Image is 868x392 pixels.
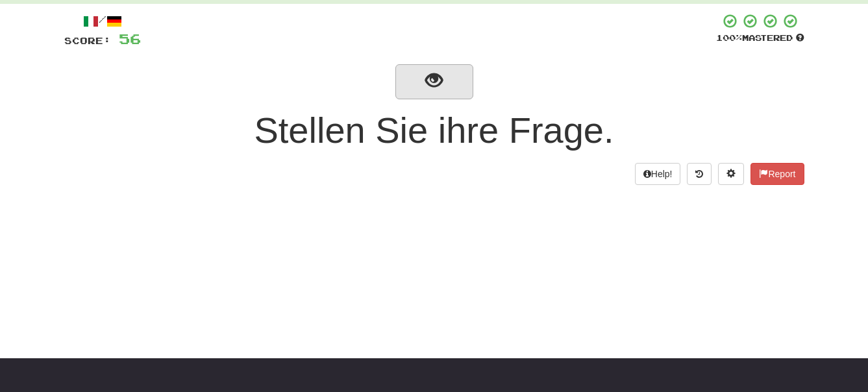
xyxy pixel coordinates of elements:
button: Round history (alt+y) [687,163,712,185]
div: / [64,13,141,29]
button: Report [750,163,804,185]
div: Mastered [716,32,804,44]
div: Stellen Sie ihre Frage. [64,104,804,156]
button: Help! [635,163,681,185]
button: show sentence [395,64,473,99]
span: Score: [64,35,111,46]
span: 56 [119,31,141,47]
span: 100 % [716,32,742,43]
